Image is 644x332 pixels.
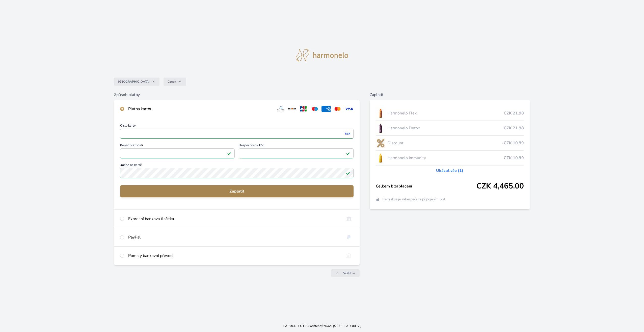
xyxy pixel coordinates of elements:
[376,137,385,149] img: discount-lo.png
[120,185,354,197] button: Zaplatit
[344,253,354,259] img: bankTransfer_IBAN.svg
[502,140,524,146] span: -CZK 10.99
[122,150,232,157] iframe: Iframe pro datum vypršení platnosti
[344,216,354,222] img: onlineBanking_CZ.svg
[164,78,186,86] button: Czech
[120,168,354,178] input: Jméno na kartěPlatné pole
[128,253,340,259] div: Pomalý bankovní převod
[370,92,530,98] h6: Zaplatit
[382,197,446,202] span: Transakce je zabezpečena připojením SSL
[504,155,524,161] span: CZK 10.99
[114,92,360,98] h6: Způsob platby
[387,140,502,146] span: Discount
[331,269,360,277] a: Vrátit se
[120,163,354,168] span: Jméno na kartě
[321,106,331,112] img: amex.svg
[310,106,319,112] img: maestro.svg
[118,80,150,84] span: [GEOGRAPHIC_DATA]
[299,106,308,112] img: jcb.svg
[376,183,476,189] span: Celkem k zaplacení
[296,49,348,61] img: logo.svg
[344,234,354,240] img: paypal.svg
[376,152,385,164] img: IMMUNITY_se_stinem_x-lo.jpg
[343,271,356,275] span: Vrátit se
[239,144,353,148] span: Bezpečnostní kód
[387,155,504,161] span: Harmonelo Immunity
[276,106,285,112] img: diners.svg
[168,80,176,84] span: Czech
[128,216,340,222] div: Expresní banková tlačítka
[376,107,385,120] img: CLEAN_FLEXI_se_stinem_x-hi_(1)-lo.jpg
[387,110,504,116] span: Harmonelo Flexi
[504,110,524,116] span: CZK 21.98
[124,188,350,194] span: Zaplatit
[476,182,524,191] span: CZK 4,465.00
[333,106,342,112] img: mc.svg
[128,106,272,112] div: Platba kartou
[227,151,231,155] img: Platné pole
[120,124,354,129] span: Číslo karty
[346,151,350,155] img: Platné pole
[114,78,159,86] button: [GEOGRAPHIC_DATA]
[122,130,351,137] iframe: Iframe pro číslo karty
[287,106,297,112] img: discover.svg
[504,125,524,131] span: CZK 21.98
[128,234,340,240] div: PayPal
[376,122,385,134] img: DETOX_se_stinem_x-lo.jpg
[120,144,235,148] span: Konec platnosti
[436,168,463,174] a: Ukázat vše (1)
[346,171,350,175] img: Platné pole
[241,150,351,157] iframe: Iframe pro bezpečnostní kód
[344,106,354,112] img: visa.svg
[344,131,351,136] img: visa
[387,125,504,131] span: Harmonelo Detox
